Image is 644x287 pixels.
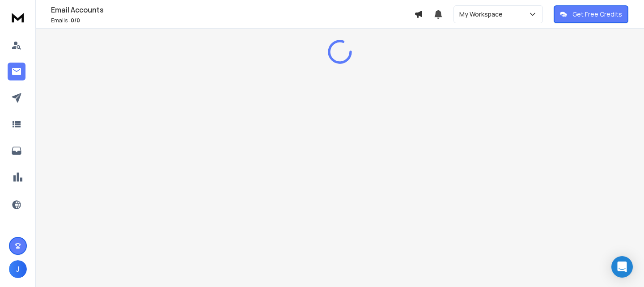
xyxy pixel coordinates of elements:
p: My Workspace [459,10,506,19]
h1: Email Accounts [51,4,414,15]
button: Get Free Credits [554,5,628,23]
img: logo [9,9,27,25]
div: Open Intercom Messenger [611,256,633,278]
p: Emails : [51,17,414,24]
p: Get Free Credits [572,10,622,19]
span: 0 / 0 [71,17,80,24]
button: J [9,260,27,278]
